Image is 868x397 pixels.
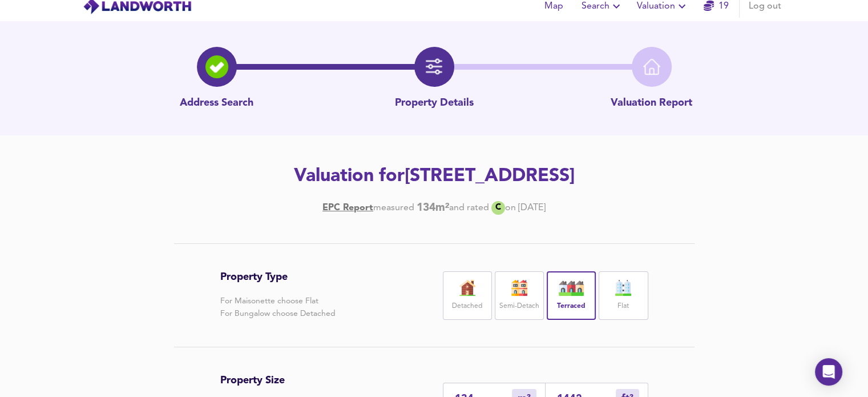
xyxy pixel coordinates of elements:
img: house-icon [557,280,586,296]
div: Semi-Detach [495,271,544,320]
img: house-icon [505,280,534,296]
div: and rated [449,202,489,214]
div: Detached [443,271,492,320]
p: Valuation Report [611,96,692,111]
b: 134 m² [417,202,449,214]
img: search-icon [205,55,228,78]
label: Semi-Detach [499,299,539,314]
h2: Valuation for [STREET_ADDRESS] [111,164,757,189]
label: Flat [617,299,629,314]
div: on [505,202,516,214]
h3: Property Size [220,374,390,387]
h3: Property Type [220,271,336,283]
img: house-icon [453,280,482,296]
p: Property Details [395,96,474,111]
label: Terraced [557,299,586,314]
div: C [491,201,505,215]
div: [DATE] [322,201,546,215]
div: Flat [599,271,648,320]
img: home-icon [643,58,660,75]
p: Address Search [180,96,253,111]
label: Detached [452,299,482,314]
div: measured [373,202,414,214]
img: flat-icon [609,280,637,296]
a: EPC Report [322,202,373,214]
div: Open Intercom Messenger [815,358,842,386]
p: For Maisonette choose Flat For Bungalow choose Detached [220,295,336,320]
img: filter-icon [426,58,443,75]
div: Terraced [547,271,596,320]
